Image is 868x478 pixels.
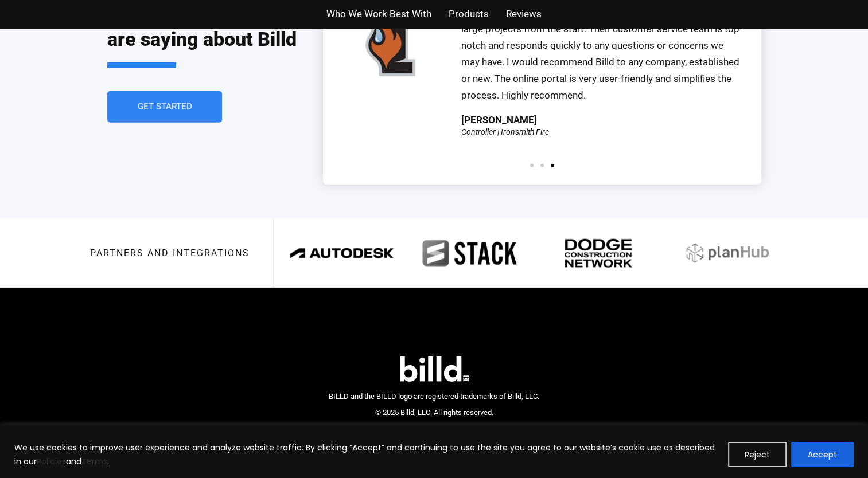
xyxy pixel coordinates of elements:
a: Policies [37,456,66,467]
a: Reviews [506,6,542,22]
h3: Partners and integrations [90,249,250,258]
a: Who We Work Best With [326,6,431,22]
span: BILLD and the BILLD logo are registered trademarks of Billd, LLC. © 2025 Billd, LLC. All rights r... [329,392,539,417]
button: Accept [791,442,854,467]
a: Terms [81,456,107,467]
div: [PERSON_NAME] [461,115,537,125]
span: Go to slide 1 [530,164,534,167]
span: Get Started [137,103,192,111]
p: We use cookies to improve user experience and analyze website traffic. By clicking “Accept” and c... [14,441,719,468]
span: Go to slide 2 [540,164,544,167]
a: Products [449,6,489,22]
span: Go to slide 3 [551,164,554,167]
div: Controller | Ironsmith Fire [461,128,549,136]
a: Get Started [107,91,222,123]
button: Reject [728,442,787,467]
